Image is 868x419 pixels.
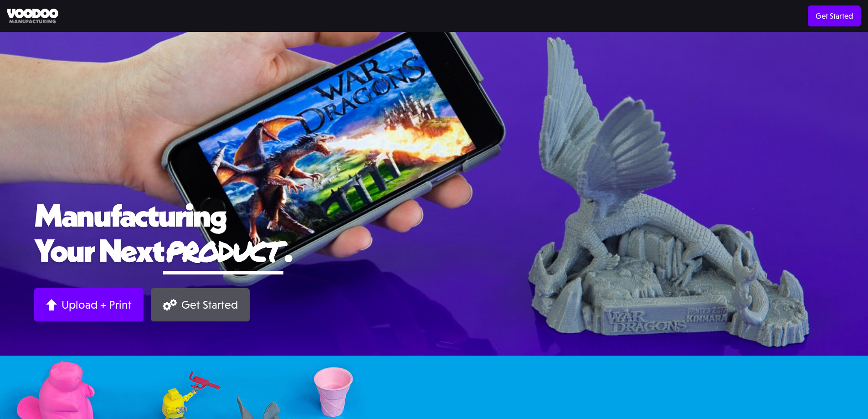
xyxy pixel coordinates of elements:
a: Upload + Print [34,288,144,321]
img: Voodoo Manufacturing logo [7,9,58,24]
img: Arrow up [46,299,57,310]
a: Get Started [808,5,861,26]
div: Get Started [181,298,238,312]
div: Upload + Print [62,298,132,312]
a: Get Started [151,288,250,321]
span: product [163,231,283,270]
img: Gears [163,299,177,310]
h1: Manufacturing Your Next . [34,197,834,274]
